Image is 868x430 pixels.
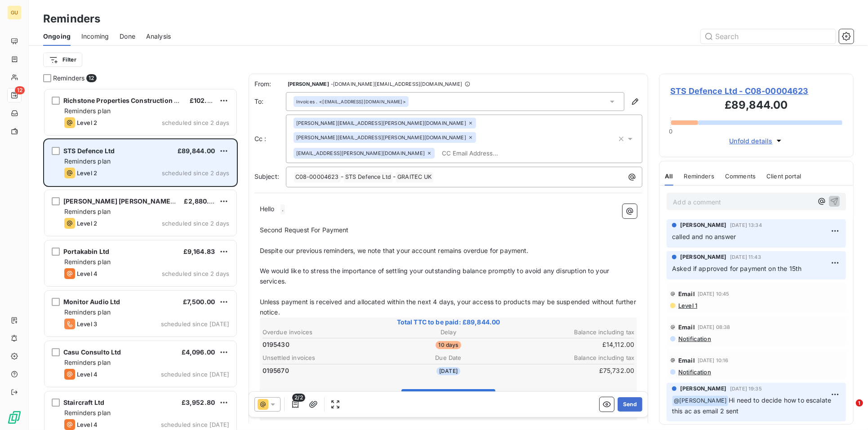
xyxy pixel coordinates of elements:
[81,32,109,41] span: Incoming
[260,267,611,285] span: We would like to stress the importance of settling your outstanding balance promptly to avoid any...
[43,11,100,27] h3: Reminders
[669,128,672,135] span: 0
[260,247,529,254] span: Despite our previous reminders, we note that your account remains overdue for payment.
[680,221,726,229] span: [PERSON_NAME]
[178,147,215,155] span: £89,844.00
[672,396,728,406] span: @ [PERSON_NAME]
[77,371,98,378] span: Level 4
[665,173,673,180] span: All
[162,119,229,126] span: scheduled since 2 days
[184,197,217,205] span: £2,880.00
[677,335,711,342] span: Notification
[182,348,215,356] span: £4,096.00
[296,98,406,105] div: <[EMAIL_ADDRESS][DOMAIN_NAME]>
[331,81,462,87] span: - [DOMAIN_NAME][EMAIL_ADDRESS][DOMAIN_NAME]
[254,173,279,180] span: Subject:
[766,173,801,180] span: Client portal
[162,220,229,227] span: scheduled since 2 days
[162,169,229,177] span: scheduled since 2 days
[64,157,111,165] span: Reminders plan
[63,197,187,205] span: [PERSON_NAME] [PERSON_NAME] PLC
[162,270,229,277] span: scheduled since 2 days
[672,233,736,240] span: called and no answer
[63,298,120,306] span: Monitor Audio Ltd
[43,53,82,67] button: Filter
[678,290,695,297] span: Email
[436,367,460,375] span: [DATE]
[77,220,97,227] span: Level 2
[63,97,184,104] span: Richstone Properties Construction Ltd
[260,226,349,234] span: Second Request For Payment
[183,248,215,255] span: £9,164.83
[7,410,22,425] img: Logo LeanPay
[183,298,215,306] span: £7,500.00
[77,169,97,177] span: Level 2
[260,205,275,213] span: Hello
[77,421,98,428] span: Level 4
[190,97,215,104] span: £102.00
[63,348,121,356] span: Casu Consulto Ltd
[64,409,111,417] span: Reminders plan
[63,399,104,406] span: Staircraft Ltd
[254,97,286,106] label: To:
[120,32,135,41] span: Done
[856,399,863,407] span: 1
[670,97,842,115] h3: £89,844.00
[161,371,229,378] span: scheduled since [DATE]
[161,421,229,428] span: scheduled since [DATE]
[725,173,756,180] span: Comments
[680,385,726,393] span: [PERSON_NAME]
[396,172,433,182] span: GRAITEC UK
[64,208,111,215] span: Reminders plan
[837,399,859,421] iframe: Intercom live chat
[182,399,215,406] span: £3,952.80
[77,270,98,277] span: Level 4
[680,253,726,261] span: [PERSON_NAME]
[63,248,109,255] span: Portakabin Ltd
[698,324,730,330] span: [DATE] 08:38
[341,173,343,180] span: -
[677,302,697,309] span: Level 1
[64,258,111,266] span: Reminders plan
[698,291,730,297] span: [DATE] 10:45
[262,353,386,363] th: Unsettled invoices
[64,107,111,115] span: Reminders plan
[296,135,466,140] span: [PERSON_NAME][EMAIL_ADDRESS][PERSON_NAME][DOMAIN_NAME]
[618,397,642,412] button: Send
[701,29,836,44] input: Search
[677,368,711,376] span: Notification
[730,386,762,391] span: [DATE] 19:35
[146,32,171,41] span: Analysis
[280,204,285,215] span: .
[77,119,97,126] span: Level 2
[438,146,542,160] input: CC Email Address...
[730,136,773,146] span: Unfold details
[684,173,714,180] span: Reminders
[43,32,71,41] span: Ongoing
[393,173,396,180] span: -
[387,353,510,363] th: Due Date
[260,298,638,316] span: Unless payment is received and allocated within the next 4 days, your access to products may be s...
[678,324,695,331] span: Email
[254,80,286,89] span: From:
[261,318,636,327] span: Total TTC to be paid: £89,844.00
[698,358,729,363] span: [DATE] 10:16
[730,254,761,260] span: [DATE] 11:43
[730,222,762,228] span: [DATE] 13:34
[727,136,786,146] button: Unfold details
[263,340,289,349] span: 0195430
[254,134,286,143] label: Cc :
[296,151,425,156] span: [EMAIL_ADDRESS][PERSON_NAME][DOMAIN_NAME]
[436,341,461,349] span: 10 days
[64,308,111,316] span: Reminders plan
[387,328,510,337] th: Delay
[288,81,329,87] span: [PERSON_NAME]
[262,366,386,376] td: 0195670
[296,120,466,126] span: [PERSON_NAME][EMAIL_ADDRESS][PERSON_NAME][DOMAIN_NAME]
[77,320,97,328] span: Level 3
[161,320,229,328] span: scheduled since [DATE]
[511,340,635,350] td: £14,112.00
[53,74,85,83] span: Reminders
[511,328,635,337] th: Balance including tax
[15,86,25,94] span: 12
